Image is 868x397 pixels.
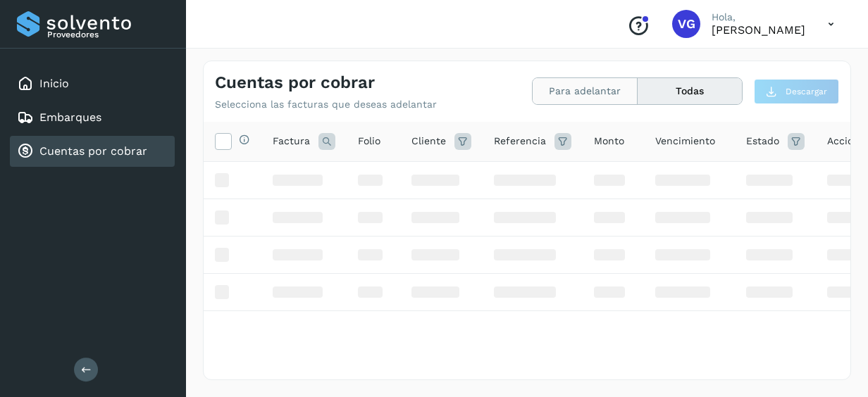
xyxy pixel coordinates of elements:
[494,134,546,149] span: Referencia
[594,134,624,149] span: Monto
[358,134,380,149] span: Folio
[273,134,310,149] span: Factura
[47,30,169,39] p: Proveedores
[786,85,827,98] span: Descargar
[39,77,69,90] a: Inicio
[746,134,779,149] span: Estado
[754,79,839,104] button: Descargar
[638,78,742,104] button: Todas
[533,78,638,104] button: Para adelantar
[712,11,805,23] p: Hola,
[10,102,175,133] div: Embarques
[10,68,175,99] div: Inicio
[411,134,446,149] span: Cliente
[655,134,715,149] span: Vencimiento
[215,73,375,93] h4: Cuentas por cobrar
[712,23,805,37] p: VIRIDIANA GONZALEZ MENDOZA
[39,144,147,158] a: Cuentas por cobrar
[10,136,175,167] div: Cuentas por cobrar
[39,111,101,124] a: Embarques
[215,99,437,111] p: Selecciona las facturas que deseas adelantar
